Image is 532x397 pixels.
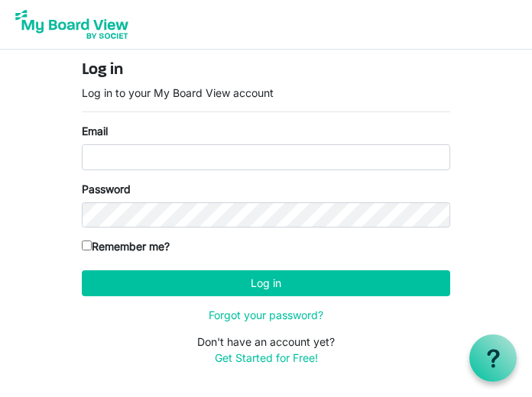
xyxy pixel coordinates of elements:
label: Remember me? [82,238,170,254]
h4: Log in [82,60,450,79]
label: Password [82,181,131,197]
p: Log in to your My Board View account [82,85,450,101]
input: Remember me? [82,240,92,250]
button: Log in [82,270,450,296]
label: Email [82,123,108,139]
img: My Board View Logo [11,5,133,44]
a: Forgot your password? [209,308,323,321]
a: Get Started for Free! [215,351,318,364]
p: Don't have an account yet? [82,334,450,366]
